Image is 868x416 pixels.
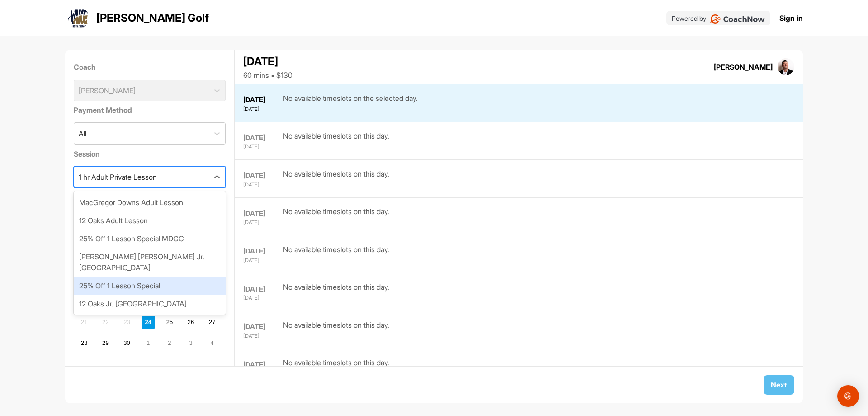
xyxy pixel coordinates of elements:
[243,360,281,370] div: [DATE]
[99,316,112,329] div: Not available Monday, September 22nd, 2025
[771,380,787,389] span: Next
[243,133,281,143] div: [DATE]
[184,316,198,329] div: Choose Friday, September 26th, 2025
[243,53,292,70] div: [DATE]
[120,336,134,350] div: Choose Tuesday, September 30th, 2025
[67,7,89,29] img: logo
[74,148,226,159] label: Session
[74,230,226,248] div: 25% Off 1 Lesson Special MDCC
[283,206,389,226] div: No available timeslots on this day.
[243,95,281,105] div: [DATE]
[283,357,389,378] div: No available timeslots on this day.
[283,244,389,264] div: No available timeslots on this day.
[163,316,176,329] div: Choose Thursday, September 25th, 2025
[142,336,155,350] div: Choose Wednesday, October 1st, 2025
[120,316,134,329] div: Not available Tuesday, September 23rd, 2025
[77,336,91,350] div: Choose Sunday, September 28th, 2025
[79,172,157,182] div: 1 hr Adult Private Lesson
[243,181,281,189] div: [DATE]
[74,248,226,277] div: [PERSON_NAME] [PERSON_NAME] Jr. [GEOGRAPHIC_DATA]
[96,10,209,26] p: [PERSON_NAME] Golf
[243,105,281,113] div: [DATE]
[74,295,226,313] div: 12 Oaks Jr. [GEOGRAPHIC_DATA]
[243,143,281,151] div: [DATE]
[283,282,389,302] div: No available timeslots on this day.
[163,336,176,350] div: Choose Thursday, October 2nd, 2025
[243,209,281,219] div: [DATE]
[243,284,281,295] div: [DATE]
[77,316,91,329] div: Not available Sunday, September 21st, 2025
[243,219,281,226] div: [DATE]
[672,14,706,23] p: Powered by
[79,128,86,139] div: All
[710,14,765,24] img: CoachNow
[243,246,281,257] div: [DATE]
[714,62,773,72] div: [PERSON_NAME]
[243,294,281,302] div: [DATE]
[243,322,281,332] div: [DATE]
[74,211,226,230] div: 12 Oaks Adult Lesson
[74,277,226,295] div: 25% Off 1 Lesson Special
[283,130,389,151] div: No available timeslots on this day.
[74,62,226,72] label: Coach
[74,105,226,115] label: Payment Method
[243,257,281,264] div: [DATE]
[283,93,418,113] div: No available timeslots on the selected day.
[243,332,281,340] div: [DATE]
[283,168,389,189] div: No available timeslots on this day.
[764,375,794,395] button: Next
[283,320,389,340] div: No available timeslots on this day.
[779,13,803,24] a: Sign in
[778,58,795,76] img: square_33d1b9b665a970990590299d55b62fd8.jpg
[74,193,226,211] div: MacGregor Downs Adult Lesson
[243,70,292,81] div: 60 mins • $130
[205,336,219,350] div: Choose Saturday, October 4th, 2025
[142,316,155,329] div: Choose Wednesday, September 24th, 2025
[184,336,198,350] div: Choose Friday, October 3rd, 2025
[837,385,859,407] div: Open Intercom Messenger
[99,336,112,350] div: Choose Monday, September 29th, 2025
[205,316,219,329] div: Choose Saturday, September 27th, 2025
[243,171,281,181] div: [DATE]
